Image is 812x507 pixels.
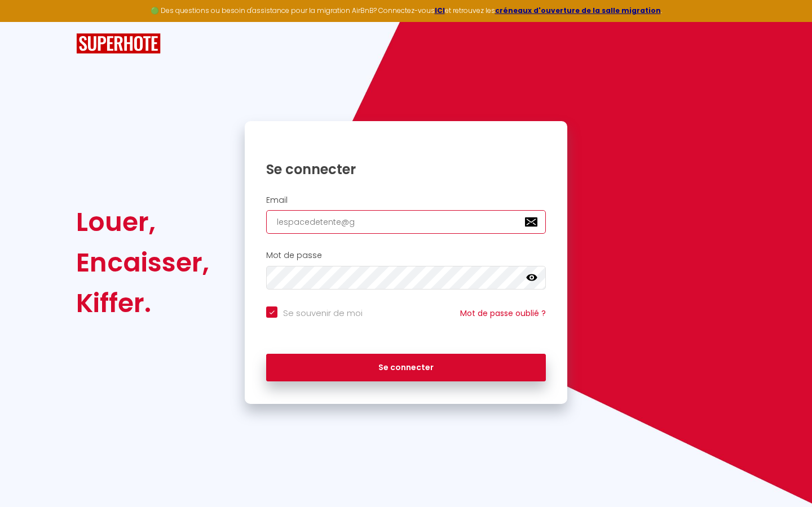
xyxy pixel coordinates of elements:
[266,195,546,205] h2: Email
[435,6,445,15] a: ICI
[9,5,43,38] button: Ouvrir le widget de chat LiveChat
[266,210,546,234] input: Ton Email
[76,202,209,242] div: Louer,
[460,308,546,319] a: Mot de passe oublié ?
[266,161,546,178] h1: Se connecter
[76,283,209,323] div: Kiffer.
[76,33,161,54] img: SuperHote logo
[266,251,546,260] h2: Mot de passe
[76,242,209,283] div: Encaisser,
[495,6,661,15] a: créneaux d'ouverture de la salle migration
[266,354,546,382] button: Se connecter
